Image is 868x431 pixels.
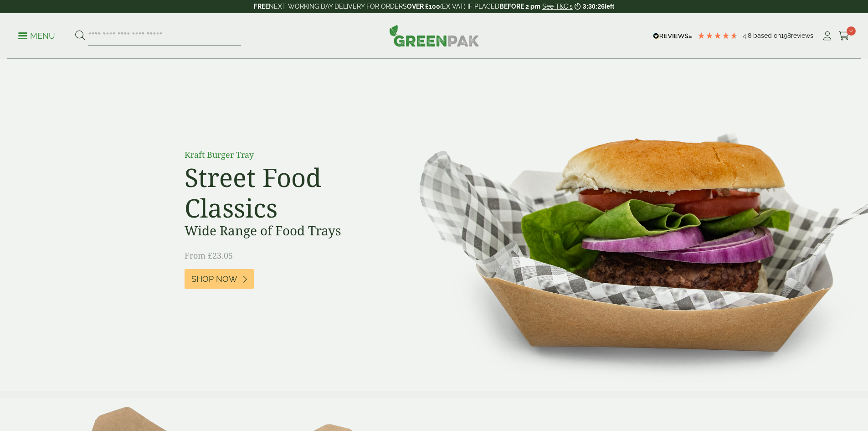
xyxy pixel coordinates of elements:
div: 4.79 Stars [697,31,738,40]
i: Cart [838,31,850,41]
img: REVIEWS.io [653,33,693,39]
span: From £23.05 [185,250,233,261]
span: 198 [781,32,791,39]
p: Menu [18,31,55,42]
a: 0 [838,29,850,43]
img: Street Food Classics [390,59,868,391]
span: reviews [791,32,813,39]
i: My Account [822,31,833,41]
span: 3:30:26 [583,3,605,10]
span: Based on [753,32,781,39]
a: See T&C's [542,3,573,10]
strong: OVER £100 [407,3,440,10]
a: Shop Now [185,269,254,289]
img: GreenPak Supplies [389,25,479,47]
a: Menu [18,31,55,40]
p: Kraft Burger Tray [185,149,390,161]
h2: Street Food Classics [185,162,390,223]
span: 4.8 [743,32,753,39]
strong: FREE [254,3,269,10]
strong: BEFORE 2 pm [499,3,540,10]
span: Shop Now [191,274,237,284]
span: left [605,3,614,10]
span: 0 [847,26,856,36]
h3: Wide Range of Food Trays [185,223,390,239]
